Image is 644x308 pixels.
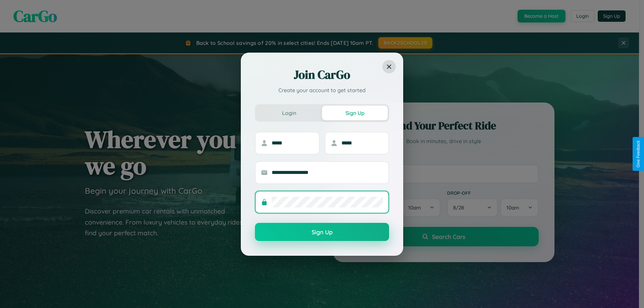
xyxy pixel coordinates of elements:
[636,140,641,168] div: Give Feedback
[255,223,389,241] button: Sign Up
[255,86,389,94] p: Create your account to get started
[256,106,322,120] button: Login
[322,106,388,120] button: Sign Up
[255,67,389,83] h2: Join CarGo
